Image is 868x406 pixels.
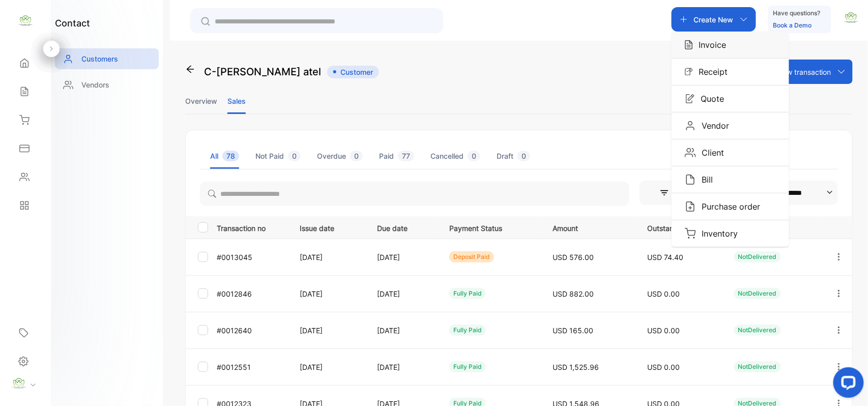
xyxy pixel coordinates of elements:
[553,221,626,234] p: Amount
[18,13,33,28] img: logo
[288,151,301,161] span: 0
[350,151,363,161] span: 0
[696,120,730,132] p: Vendor
[217,288,287,299] p: #0012846
[185,88,217,114] li: Overview
[378,362,428,372] p: [DATE]
[55,48,159,69] a: Customers
[844,7,859,32] button: avatar
[685,94,695,104] img: Icon
[734,288,781,299] div: NotDelivered
[773,8,821,18] p: Have questions?
[734,325,781,336] div: NotDelivered
[300,221,357,234] p: Issue date
[468,151,480,161] span: 0
[222,151,239,161] span: 78
[685,68,693,76] img: Icon
[695,93,725,105] p: Quote
[55,16,90,30] h1: contact
[553,363,599,371] span: USD 1,525.96
[217,325,287,336] p: #0012640
[204,64,321,79] p: C-[PERSON_NAME] atel
[685,40,693,50] img: Icon
[255,143,301,169] li: Not Paid
[693,39,727,51] p: Invoice
[553,289,594,298] span: USD 882.00
[378,288,428,299] p: [DATE]
[327,66,379,78] span: Customer
[517,151,530,161] span: 0
[210,143,239,169] li: All
[379,143,414,169] li: Paid
[672,7,756,32] button: Create NewIconInvoiceIconReceiptIconQuoteIconVendorIconClientIconBillIconPurchase orderIconInventory
[300,362,357,372] p: [DATE]
[553,253,594,262] span: USD 576.00
[300,288,357,299] p: [DATE]
[378,221,428,234] p: Due date
[773,21,812,29] a: Book a Demo
[694,14,734,25] p: Create New
[734,361,781,372] div: NotDelivered
[378,252,428,263] p: [DATE]
[647,289,680,298] span: USD 0.00
[647,326,680,335] span: USD 0.00
[449,288,486,299] div: fully paid
[449,221,532,234] p: Payment Status
[734,251,781,263] div: NotDelivered
[497,143,530,169] li: Draft
[553,326,593,335] span: USD 165.00
[378,325,428,336] p: [DATE]
[647,363,680,371] span: USD 0.00
[693,66,728,78] p: Receipt
[844,10,859,25] img: avatar
[217,221,287,234] p: Transaction no
[696,147,725,159] p: Client
[825,363,868,406] iframe: LiveChat chat widget
[696,227,738,240] p: Inventory
[449,325,486,336] div: fully paid
[300,252,357,263] p: [DATE]
[398,151,414,161] span: 77
[449,251,494,263] div: deposit paid
[430,143,480,169] li: Cancelled
[685,201,696,212] img: Icon
[317,143,363,169] li: Overdue
[55,74,159,95] a: Vendors
[81,79,109,90] p: Vendors
[647,221,713,234] p: Outstanding
[696,173,713,186] p: Bill
[81,53,118,64] p: Customers
[685,228,696,239] img: Icon
[685,120,696,131] img: Icon
[696,200,761,213] p: Purchase order
[647,253,683,262] span: USD 74.40
[217,362,287,372] p: #0012551
[685,174,696,185] img: Icon
[11,376,26,391] img: profile
[227,88,246,114] li: Sales
[449,361,486,372] div: fully paid
[777,67,831,77] p: New transaction
[300,325,357,336] p: [DATE]
[685,147,696,158] img: Icon
[217,252,287,263] p: #0013045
